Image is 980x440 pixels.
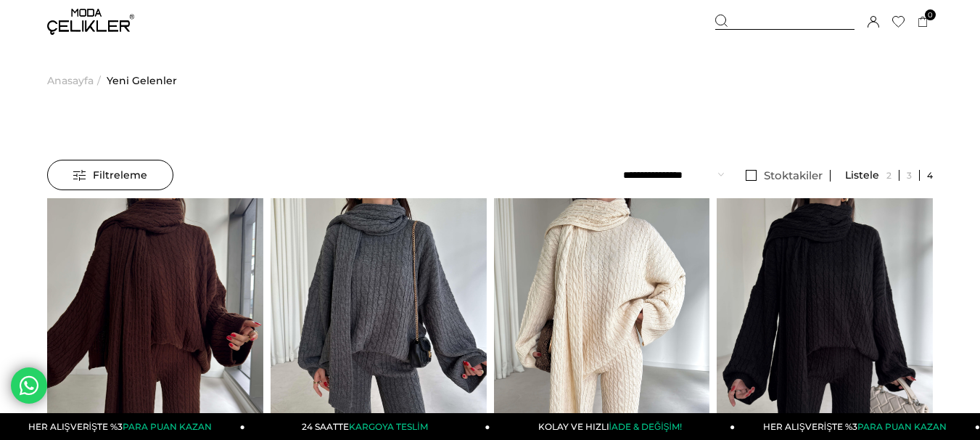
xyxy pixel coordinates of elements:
a: HER ALIŞVERİŞTE %3PARA PUAN KAZAN [735,413,980,440]
a: 0 [918,17,928,28]
li: > [47,44,104,118]
a: Yeni Gelenler [107,44,177,118]
span: İADE & DEĞİŞİM! [609,421,682,432]
a: 24 SAATTEKARGOYA TESLİM [245,413,490,440]
a: KOLAY VE HIZLIİADE & DEĞİŞİM! [490,413,736,440]
a: Stoktakiler [738,170,831,182]
span: PARA PUAN KAZAN [857,421,947,432]
span: 0 [925,9,936,20]
span: Filtreleme [73,160,147,190]
span: PARA PUAN KAZAN [123,421,212,432]
img: logo [47,9,134,35]
span: Stoktakiler [764,168,823,182]
a: Anasayfa [47,44,94,118]
span: KARGOYA TESLİM [349,421,427,432]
